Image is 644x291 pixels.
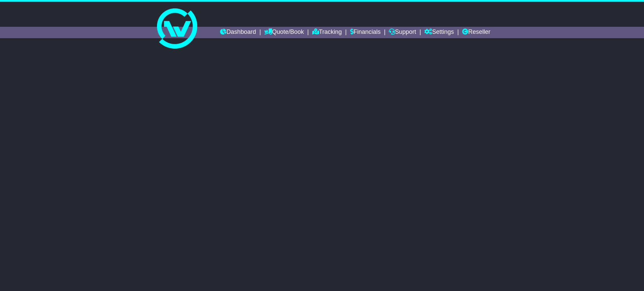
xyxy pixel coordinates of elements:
a: Tracking [312,27,342,38]
a: Quote/Book [264,27,304,38]
a: Settings [424,27,454,38]
a: Financials [350,27,381,38]
a: Support [389,27,416,38]
a: Reseller [462,27,490,38]
a: Dashboard [220,27,256,38]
